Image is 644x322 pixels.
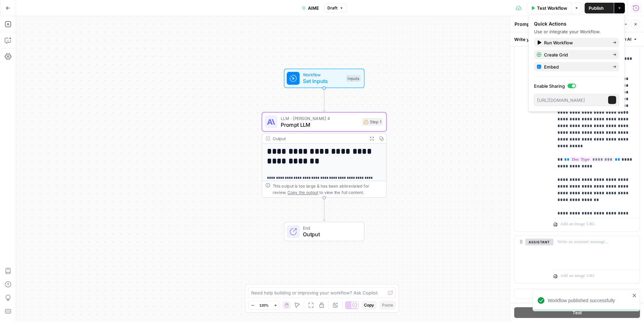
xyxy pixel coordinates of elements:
[534,83,619,89] label: Enable Sharing
[544,64,607,70] span: Embed
[281,115,359,121] span: LLM · [PERSON_NAME] 4
[534,21,619,27] div: Quick Actions
[585,3,614,13] button: Publish
[544,51,607,58] span: Create Grid
[262,69,387,88] div: WorkflowSet InputsInputs
[323,198,325,221] g: Edge from step_1 to end
[273,135,365,142] div: Output
[548,297,630,304] div: Workflow published successfully
[573,309,582,316] span: Test
[303,77,343,85] span: Set Inputs
[515,236,548,283] div: assistant
[544,39,607,46] span: Run Workflow
[323,88,325,112] g: Edge from start to step_1
[534,29,601,34] span: Use or integrate your Workflow.
[346,75,361,82] div: Inputs
[589,5,604,11] span: Publish
[308,5,319,11] span: AIME
[527,3,571,13] button: Test Workflow
[287,190,318,195] span: Copy the output
[361,301,377,310] button: Copy
[362,118,383,126] div: Step 1
[303,225,358,231] span: End
[303,72,343,78] span: Workflow
[298,3,323,13] button: AIME
[324,4,346,12] button: Draft
[525,239,553,245] button: assistant
[515,21,543,28] textarea: Prompt LLM
[514,307,640,318] button: Test
[537,5,567,11] span: Test Workflow
[273,183,383,196] div: This output is too large & has been abbreviated for review. to view the full content.
[382,302,393,308] span: Paste
[379,301,396,310] button: Paste
[632,293,637,298] button: close
[514,289,640,299] button: Add Message
[259,303,269,308] span: 120%
[303,230,358,238] span: Output
[281,121,359,129] span: Prompt LLM
[364,302,374,308] span: Copy
[327,5,337,11] span: Draft
[262,222,387,241] div: EndOutput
